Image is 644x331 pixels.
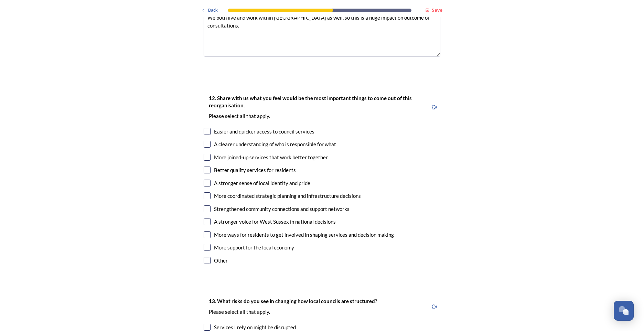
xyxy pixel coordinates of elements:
strong: 12. Share with us what you feel would be the most important things to come out of this reorganisa... [209,95,413,108]
div: A stronger voice for West Sussex in national decisions [214,218,336,226]
div: More joined-up services that work better together [214,153,328,161]
div: Other [214,257,228,265]
strong: 13. What risks do you see in changing how local councils are structured? [209,298,377,304]
strong: Save [432,7,442,13]
div: More ways for residents to get involved in shaping services and decision making [214,231,394,239]
div: A clearer understanding of who is responsible for what [214,140,336,148]
div: Better quality services for residents [214,166,296,174]
div: Easier and quicker access to council services [214,128,314,136]
div: More coordinated strategic planning and infrastructure decisions [214,192,361,200]
button: Open Chat [614,301,634,321]
div: A stronger sense of local identity and pride [214,179,310,187]
div: Strengthened community connections and support networks [214,205,350,213]
div: More support for the local economy [214,244,294,252]
p: Please select all that apply. [209,113,423,120]
p: Please select all that apply. [209,308,377,316]
span: Back [208,7,218,13]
